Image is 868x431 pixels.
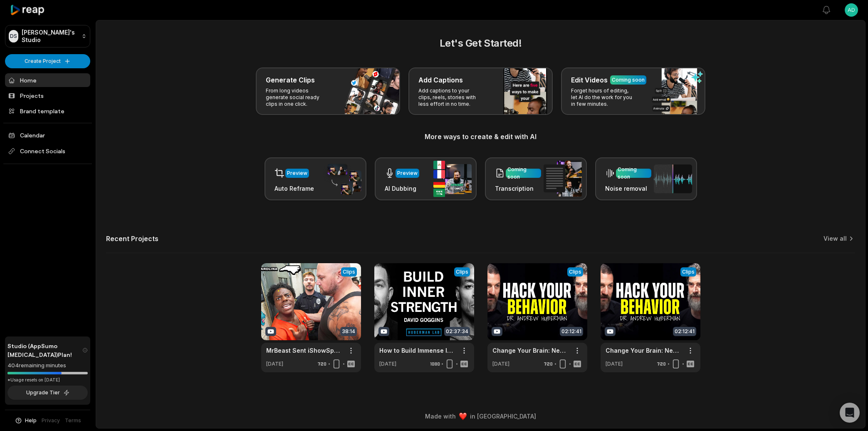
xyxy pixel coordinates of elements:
[65,417,81,424] a: Terms
[606,346,682,355] a: Change Your Brain: Neuroscientist [PERSON_NAME] | [PERSON_NAME] Podcast
[492,346,569,355] a: Change Your Brain: Neuroscientist [PERSON_NAME] | [PERSON_NAME] Podcast
[106,234,158,243] h2: Recent Projects
[379,346,456,355] a: How to Build Immense Inner Strength | [PERSON_NAME]
[7,386,88,400] button: Upgrade Tier
[266,75,315,85] h3: Generate Clips
[507,166,539,181] div: Coming soon
[104,412,858,421] div: Made with in [GEOGRAPHIC_DATA]
[106,132,855,142] h3: More ways to create & edit with AI
[823,234,847,243] a: View all
[287,169,307,177] div: Preview
[605,184,651,193] h3: Noise removal
[397,169,418,177] div: Preview
[654,164,692,193] img: noise_removal.png
[5,54,90,68] button: Create Project
[612,76,645,84] div: Coming soon
[5,89,90,102] a: Projects
[106,36,855,51] h2: Let's Get Started!
[840,403,860,423] div: Open Intercom Messenger
[571,87,636,107] p: Forget hours of editing, let AI do the work for you in few minutes.
[418,75,463,85] h3: Add Captions
[459,413,467,420] img: heart emoji
[495,184,541,193] h3: Transcription
[22,29,78,44] p: [PERSON_NAME]'s Studio
[5,128,90,142] a: Calendar
[5,73,90,87] a: Home
[571,75,608,85] h3: Edit Videos
[7,377,88,383] div: *Usage resets on [DATE]
[5,144,90,159] span: Connect Socials
[5,104,90,118] a: Brand template
[7,361,88,370] div: 404 remaining minutes
[618,166,650,181] div: Coming soon
[7,341,82,359] span: Studio (AppSumo [MEDICAL_DATA]) Plan!
[274,184,314,193] h3: Auto Reframe
[418,87,483,107] p: Add captions to your clips, reels, stories with less effort in no time.
[25,417,37,424] span: Help
[9,30,18,42] div: DS
[15,417,37,424] button: Help
[266,346,343,355] a: MrBeast Sent iShowSpeed To Prison..
[544,161,582,197] img: transcription.png
[385,184,419,193] h3: AI Dubbing
[266,87,330,107] p: From long videos generate social ready clips in one click.
[323,163,361,195] img: auto_reframe.png
[433,161,472,197] img: ai_dubbing.png
[42,417,60,424] a: Privacy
